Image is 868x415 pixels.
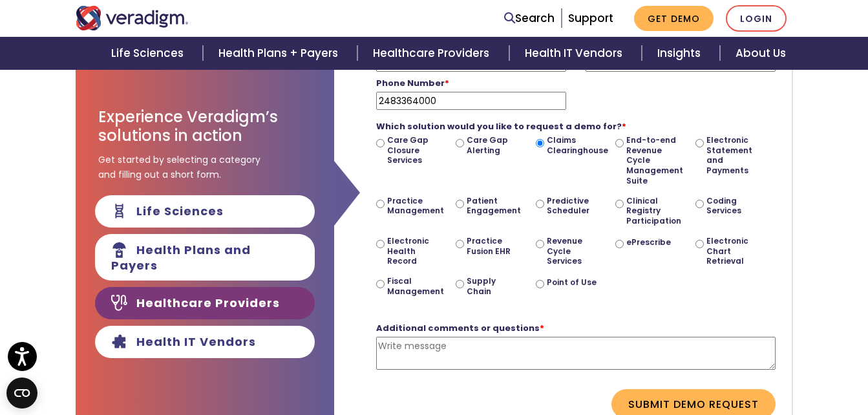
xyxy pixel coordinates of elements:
[547,277,597,288] label: Point of Use
[387,276,439,296] label: Fiscal Management
[642,37,720,70] a: Insights
[98,153,260,182] span: Get started by selecting a category and filling out a short form.
[504,10,555,27] a: Search
[203,37,357,70] a: Health Plans + Payers
[98,108,312,145] h3: Experience Veradigm’s solutions in action
[467,135,518,155] label: Care Gap Alerting
[568,10,613,26] a: Support
[467,236,518,256] label: Practice Fusion EHR
[509,37,642,70] a: Health IT Vendors
[376,120,626,133] strong: Which solution would you like to request a demo for?
[547,196,598,216] label: Predictive Scheduler
[547,236,598,266] label: Revenue Cycle Services
[76,6,189,30] img: Veradigm logo
[376,92,566,110] input: Phone Number
[720,37,801,70] a: About Us
[626,237,671,248] label: ePrescribe
[376,77,449,89] strong: Phone Number
[706,236,758,266] label: Electronic Chart Retrieval
[706,196,758,216] label: Coding Services
[387,236,439,266] label: Electronic Health Record
[706,135,758,175] label: Electronic Statement and Payments
[626,196,678,226] label: Clinical Registry Participation
[6,378,37,409] button: Open CMP widget
[467,196,518,216] label: Patient Engagement
[376,322,544,334] strong: Additional comments or questions
[634,6,714,31] a: Get Demo
[547,135,598,155] label: Claims Clearinghouse
[626,135,678,186] label: End-to-end Revenue Cycle Management Suite
[96,37,203,70] a: Life Sciences
[467,276,518,296] label: Supply Chain
[387,135,439,165] label: Care Gap Closure Services
[726,5,787,32] a: Login
[387,196,439,216] label: Practice Management
[357,37,509,70] a: Healthcare Providers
